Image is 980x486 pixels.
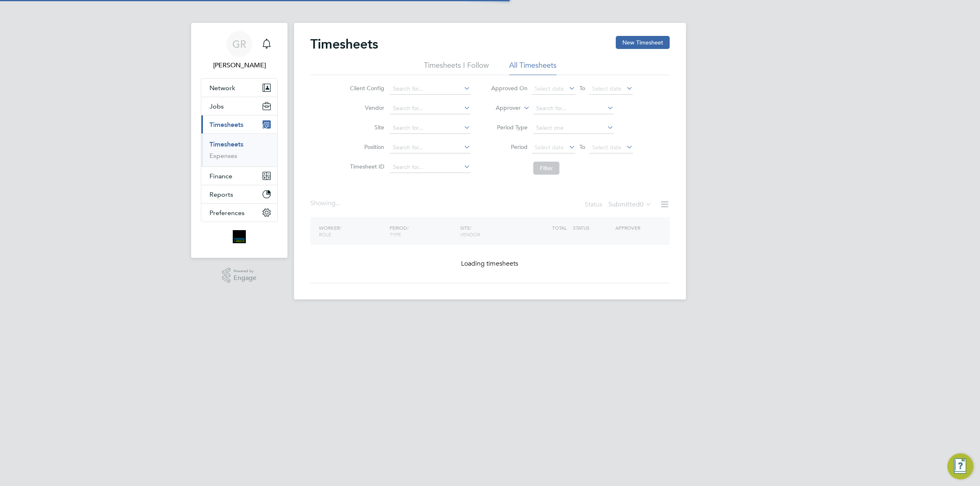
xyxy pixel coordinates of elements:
nav: Main navigation [191,23,287,258]
span: Engage [234,275,256,282]
label: Vendor [347,104,384,111]
label: Client Config [347,84,384,92]
button: Timesheets [201,115,277,133]
button: Preferences [201,204,277,222]
div: Showing [310,199,342,208]
button: Reports [201,185,277,203]
h2: Timesheets [310,36,378,52]
li: Timesheets I Follow [424,60,489,75]
span: Powered by [234,268,256,275]
span: Gareth Richardson [201,60,278,70]
span: ... [336,199,341,207]
a: Go to home page [201,230,278,243]
label: Period [491,143,528,151]
span: Select date [592,85,621,92]
span: Select date [592,144,621,151]
span: Preferences [209,209,245,217]
a: Timesheets [209,140,243,148]
li: All Timesheets [509,60,557,75]
label: Submitted [608,200,652,209]
span: Select date [535,144,564,151]
label: Period Type [491,124,528,131]
button: Jobs [201,97,277,115]
span: 0 [640,200,644,209]
button: Engage Resource Center [947,453,973,479]
input: Search for... [390,122,470,134]
label: Approver [484,104,521,112]
a: Expenses [209,152,237,160]
span: Timesheets [209,121,243,129]
label: Position [347,143,384,151]
input: Search for... [390,142,470,153]
span: Select date [535,85,564,92]
a: GR[PERSON_NAME] [201,31,278,70]
div: Timesheets [201,133,277,166]
button: Filter [533,162,559,175]
span: To [577,83,588,93]
img: bromak-logo-retina.png [233,230,246,243]
input: Search for... [533,103,614,114]
span: To [577,142,588,152]
span: Jobs [209,102,224,110]
label: Approved On [491,84,528,92]
input: Search for... [390,83,470,95]
input: Search for... [390,162,470,173]
label: Timesheet ID [347,163,384,170]
label: Site [347,124,384,131]
span: Reports [209,191,233,198]
a: Powered byEngage [222,268,257,283]
span: Network [209,84,235,92]
span: GR [232,39,246,49]
button: Finance [201,167,277,185]
input: Search for... [390,103,470,114]
span: Finance [209,172,232,180]
button: New Timesheet [616,36,670,49]
input: Select one [533,122,614,134]
button: Network [201,79,277,97]
div: Status [585,199,653,211]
